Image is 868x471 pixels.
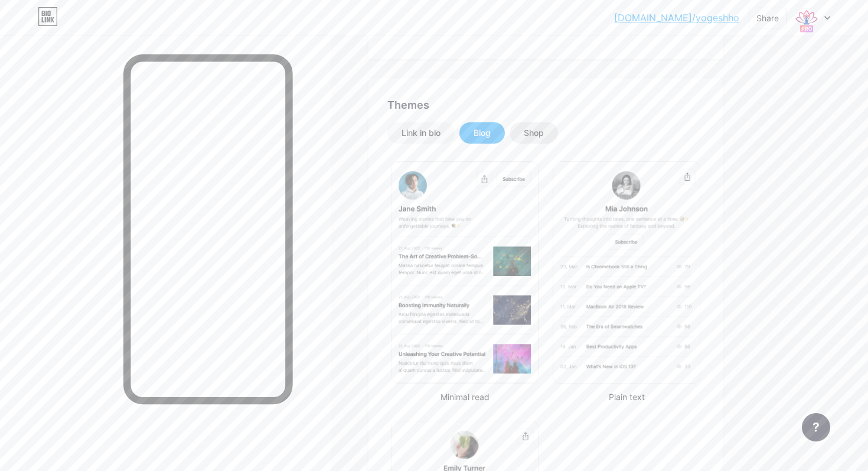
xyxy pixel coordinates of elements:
[756,12,779,24] div: Share
[474,127,491,139] div: Blog
[387,391,542,403] div: Minimal read
[553,162,700,383] img: plain_text.png
[391,162,538,383] img: minimal.png
[402,127,440,139] div: Link in bio
[614,11,739,25] a: [DOMAIN_NAME]/yogeshho
[524,127,544,139] div: Shop
[387,97,704,113] div: Themes
[549,391,704,403] div: Plain text
[795,7,818,29] img: Yogesh Honavarkar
